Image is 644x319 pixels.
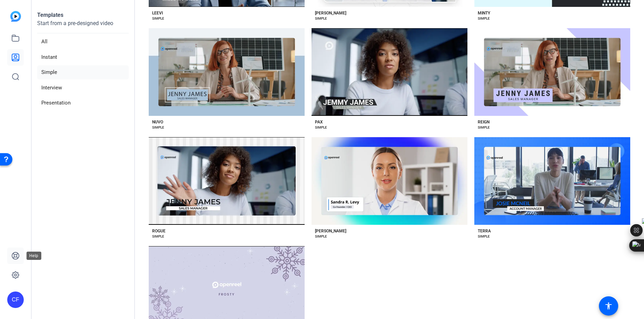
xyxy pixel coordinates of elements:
[478,10,490,16] div: MINTY
[315,125,327,130] div: SIMPLE
[315,10,346,16] div: [PERSON_NAME]
[474,137,630,225] button: Template image
[315,119,323,125] div: PAX
[152,234,164,239] div: SIMPLE
[7,291,24,308] div: CF
[149,137,305,225] button: Template image
[37,35,129,49] li: All
[152,10,163,16] div: LEEVI
[478,228,491,234] div: TERRA
[315,16,327,21] div: SIMPLE
[149,28,305,116] button: Template image
[37,50,129,64] li: Instant
[37,81,129,95] li: Interview
[37,12,63,18] strong: Templates
[312,137,467,225] button: Template image
[315,228,346,234] div: [PERSON_NAME]
[478,125,490,130] div: SIMPLE
[312,28,467,116] button: Template image
[152,16,164,21] div: SIMPLE
[37,65,129,79] li: Simple
[315,234,327,239] div: SIMPLE
[478,16,490,21] div: SIMPLE
[604,302,613,310] mat-icon: accessibility
[152,125,164,130] div: SIMPLE
[37,19,129,33] p: Start from a pre-designed video
[27,252,41,260] div: Help
[37,96,129,110] li: Presentation
[474,28,630,116] button: Template image
[152,228,166,234] div: ROGUE
[152,119,163,125] div: NUVO
[478,234,490,239] div: SIMPLE
[10,11,21,22] img: blue-gradient.svg
[478,119,489,125] div: REIGN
